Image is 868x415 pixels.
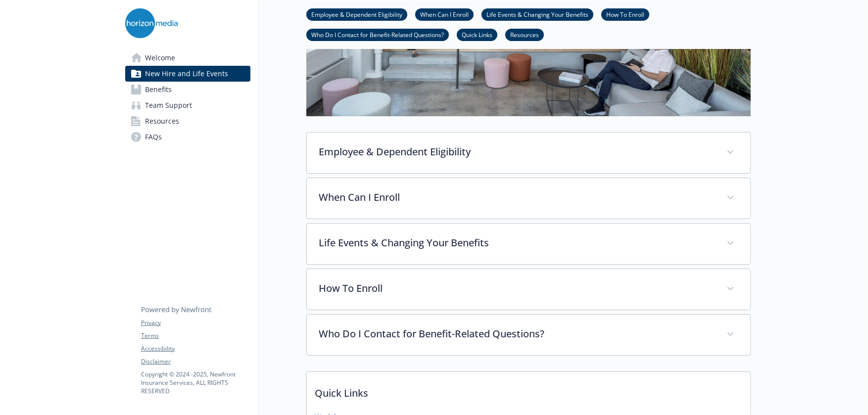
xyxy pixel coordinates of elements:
[319,144,715,159] p: Employee & Dependent Eligibility
[457,30,497,39] a: Quick Links
[319,190,715,205] p: When Can I Enroll
[307,269,750,310] div: How To Enroll
[145,50,175,66] span: Welcome
[141,331,250,340] a: Terms
[141,370,250,395] p: Copyright © 2024 - 2025 , Newfront Insurance Services, ALL RIGHTS RESERVED
[307,372,750,409] p: Quick Links
[505,30,544,39] a: Resources
[307,224,750,264] div: Life Events & Changing Your Benefits
[145,97,192,113] span: Team Support
[307,133,750,173] div: Employee & Dependent Eligibility
[307,315,750,355] div: Who Do I Contact for Benefit-Related Questions?
[307,178,750,219] div: When Can I Enroll
[141,344,250,353] a: Accessibility
[125,82,250,97] a: Benefits
[141,319,250,327] a: Privacy
[125,66,250,82] a: New Hire and Life Events
[306,9,407,19] a: Employee & Dependent Eligibility
[415,9,474,19] a: When Can I Enroll
[125,50,250,66] a: Welcome
[125,113,250,129] a: Resources
[125,129,250,145] a: FAQs
[482,9,593,19] a: Life Events & Changing Your Benefits
[125,97,250,113] a: Team Support
[319,235,715,250] p: Life Events & Changing Your Benefits
[319,326,715,341] p: Who Do I Contact for Benefit-Related Questions?
[145,129,162,145] span: FAQs
[306,30,449,39] a: Who Do I Contact for Benefit-Related Questions?
[601,9,649,19] a: How To Enroll
[145,66,228,82] span: New Hire and Life Events
[145,113,179,129] span: Resources
[319,281,715,296] p: How To Enroll
[141,357,250,366] a: Disclaimer
[145,82,172,97] span: Benefits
